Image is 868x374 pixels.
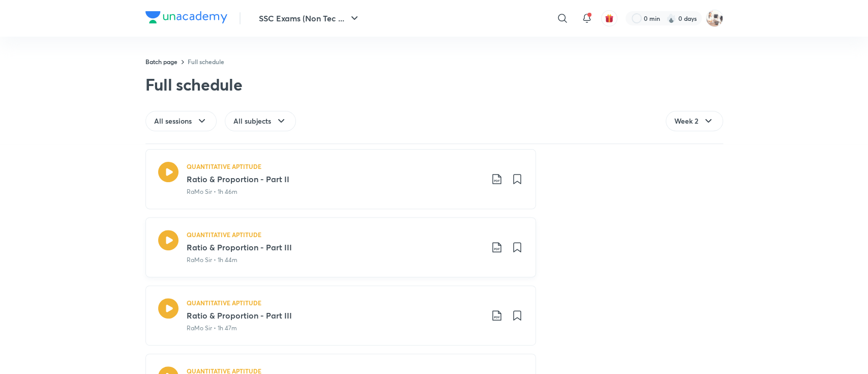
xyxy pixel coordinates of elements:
[154,116,192,126] span: All sessions
[145,11,227,26] a: Company Logo
[145,149,536,209] a: QUANTITATIVE APTITUDERatio & Proportion - Part IIRaMo Sir • 1h 46m
[666,13,676,23] img: streak
[187,162,261,171] h5: QUANTITATIVE APTITUDE
[188,57,224,66] a: Full schedule
[145,74,243,95] div: Full schedule
[187,324,237,333] p: RaMo Sir • 1h 47m
[187,230,261,239] h5: QUANTITATIVE APTITUDE
[674,116,698,126] span: Week 2
[145,11,227,23] img: Company Logo
[233,116,271,126] span: All subjects
[706,10,723,27] img: Pragya Singh
[145,57,177,66] a: Batch page
[187,241,483,253] h3: Ratio & Proportion - Part III
[145,217,536,277] a: QUANTITATIVE APTITUDERatio & Proportion - Part IIIRaMo Sir • 1h 44m
[187,309,483,322] h3: Ratio & Proportion - Part III
[187,187,237,196] p: RaMo Sir • 1h 46m
[253,8,367,28] button: SSC Exams (Non Tec ...
[187,255,237,265] p: RaMo Sir • 1h 44m
[187,173,483,185] h3: Ratio & Proportion - Part II
[601,10,617,26] button: avatar
[187,298,261,307] h5: QUANTITATIVE APTITUDE
[605,14,614,23] img: avatar
[145,285,536,346] a: QUANTITATIVE APTITUDERatio & Proportion - Part IIIRaMo Sir • 1h 47m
